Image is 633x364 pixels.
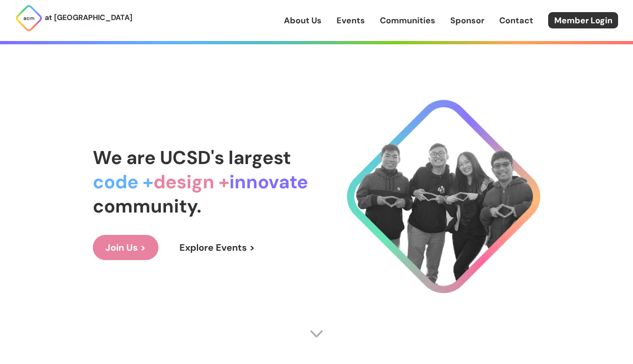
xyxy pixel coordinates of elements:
a: Events [337,14,365,27]
span: community. [93,194,201,218]
span: innovate [229,170,308,194]
span: design + [153,170,229,194]
img: Cool Logo [347,100,540,293]
span: code + [93,170,153,194]
a: About Us [284,14,322,27]
a: Explore Events > [167,235,268,260]
img: ACM Logo [15,4,43,32]
a: Join Us > [93,235,158,260]
a: Member Login [548,12,618,28]
a: Sponsor [450,14,484,27]
span: We are UCSD's largest [93,145,291,170]
a: Communities [380,14,435,27]
p: at [GEOGRAPHIC_DATA] [45,12,132,24]
a: Contact [499,14,533,27]
img: Scroll Arrow [310,327,323,341]
a: at [GEOGRAPHIC_DATA] [15,4,132,32]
